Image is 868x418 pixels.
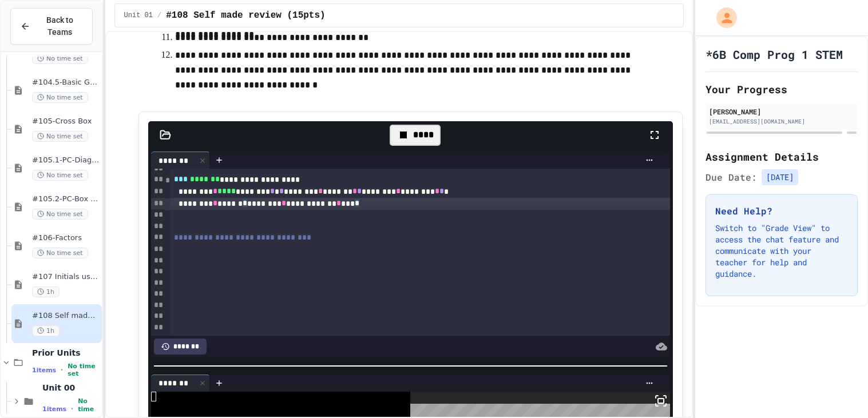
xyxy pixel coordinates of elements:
[42,405,66,413] span: 1 items
[715,204,848,218] h3: Need Help?
[32,367,56,374] span: 1 items
[706,170,757,184] span: Due Date:
[32,53,88,64] span: No time set
[706,149,858,165] h2: Assignment Details
[32,117,100,126] span: #105-Cross Box
[32,170,88,181] span: No time set
[32,131,88,142] span: No time set
[32,92,88,103] span: No time set
[706,81,858,97] h2: Your Progress
[166,9,325,22] span: #108 Self made review (15pts)
[32,286,60,297] span: 1h
[32,348,100,358] span: Prior Units
[37,14,83,38] span: Back to Teams
[32,194,100,204] span: #105.2-PC-Box on Box
[32,248,88,258] span: No time set
[10,8,93,45] button: Back to Teams
[32,325,60,336] span: 1h
[32,156,100,165] span: #105.1-PC-Diagonal line
[706,46,843,62] h1: *6B Comp Prog 1 STEM
[68,363,99,377] span: No time set
[157,11,161,20] span: /
[32,78,100,87] span: #104.5-Basic Graphics Review
[32,272,100,282] span: #107 Initials using shapes(11pts)
[32,209,88,220] span: No time set
[124,11,153,20] span: Unit 01
[704,5,740,31] div: My Account
[762,169,798,185] span: [DATE]
[715,222,848,280] p: Switch to "Grade View" to access the chat feature and communicate with your teacher for help and ...
[42,383,100,393] span: Unit 00
[71,404,73,413] span: •
[61,365,63,375] span: •
[709,117,854,126] div: [EMAIL_ADDRESS][DOMAIN_NAME]
[32,233,100,243] span: #106-Factors
[32,311,100,321] span: #108 Self made review (15pts)
[709,106,854,117] div: [PERSON_NAME]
